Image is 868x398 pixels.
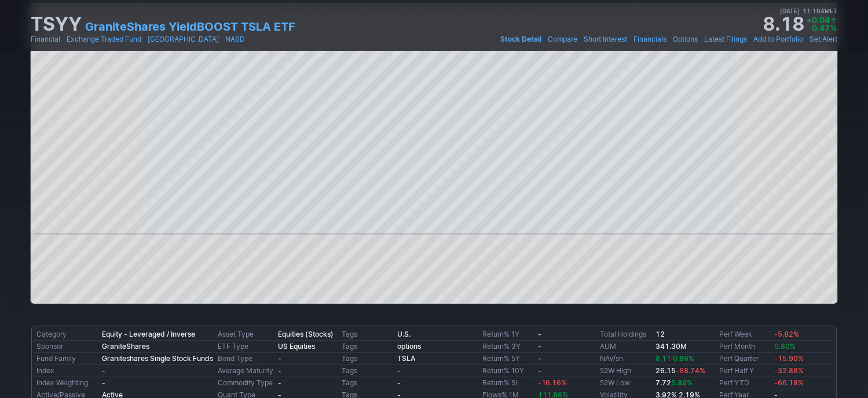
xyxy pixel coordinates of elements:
strong: 8.18 [763,15,804,34]
b: - [538,342,541,351]
a: Financial [31,34,60,45]
td: Asset Type [215,329,276,341]
td: Return% 10Y [480,365,536,377]
span: % [831,23,837,33]
b: - [278,354,281,363]
span: +0.04 [807,15,830,25]
span: [DATE] 11:10AM ET [780,6,837,16]
b: 26.15 [655,366,705,375]
td: Index [34,365,100,377]
b: GraniteShares [102,342,149,351]
span: • [142,34,147,45]
b: Equities (Stocks) [278,330,334,338]
span: Latest Filings [704,35,747,43]
a: Latest Filings [704,34,747,45]
td: Tags [339,365,395,377]
b: 7.72 [655,378,693,387]
td: Commodity Type [215,377,276,389]
b: - [102,378,105,387]
span: • [804,34,808,45]
td: Return% 5Y [480,353,536,365]
td: Return% SI [480,377,536,389]
b: - [278,378,281,387]
td: 52W High [598,365,653,377]
a: Stock Detail [500,34,541,45]
span: • [800,6,803,16]
a: TSLA [397,354,415,363]
td: Tags [339,341,395,353]
b: 12 [655,330,665,338]
b: - [538,366,541,375]
td: Sponsor [34,341,100,353]
b: - [397,366,401,375]
span: • [578,34,583,45]
td: Tags [339,377,395,389]
span: • [61,34,65,45]
span: -68.74% [676,366,705,375]
span: • [628,34,632,45]
span: • [543,34,547,45]
a: U.S. [397,330,411,338]
a: Short Interest [584,34,627,45]
span: 0.80% [774,342,796,351]
b: - [102,366,105,375]
b: 341.30M [655,342,687,351]
span: • [748,34,752,45]
a: Financials [633,34,666,45]
a: NASD [225,34,245,45]
span: 5.89% [671,378,693,387]
td: Perf Quarter [717,353,772,365]
span: • [220,34,224,45]
td: Total Holdings [598,329,653,341]
td: Perf YTD [717,377,772,389]
span: -32.88% [774,366,804,375]
td: Perf Week [717,329,772,341]
td: Bond Type [215,353,276,365]
b: - [278,366,281,375]
b: US Equities [278,342,315,351]
td: 52W Low [598,377,653,389]
a: Options [673,34,698,45]
h1: TSYY [31,15,82,34]
a: options [397,342,421,351]
td: ETF Type [215,341,276,353]
span: -16.16% [538,378,567,387]
td: Perf Half Y [717,365,772,377]
a: [GEOGRAPHIC_DATA] [148,34,219,45]
td: Tags [339,329,395,341]
td: Tags [339,353,395,365]
td: Average Maturity [215,365,276,377]
td: NAV/sh [598,353,653,365]
span: -15.90% [774,354,804,363]
b: - [397,378,401,387]
span: 0.86% [673,354,694,363]
span: -5.82% [774,330,799,338]
span: 0.47 [812,23,830,33]
span: 8.11 [655,354,671,363]
td: Perf Month [717,341,772,353]
span: -66.18% [774,378,804,387]
a: Exchange Traded Fund [67,34,141,45]
a: Add to Portfolio [753,34,803,45]
span: • [668,34,672,45]
td: Index Weighting [34,377,100,389]
b: Graniteshares Single Stock Funds [102,354,213,363]
td: Return% 1Y [480,329,536,341]
a: Set Alert [810,34,837,45]
td: Return% 3Y [480,341,536,353]
a: GraniteShares YieldBOOST TSLA ETF [85,19,295,35]
b: Equity - Leveraged / Inverse [102,330,195,338]
span: • [699,34,703,45]
td: Fund Family [34,353,100,365]
td: Category [34,329,100,341]
td: AUM [598,341,653,353]
a: Compare [548,34,577,45]
b: - [538,354,541,363]
span: Stock Detail [500,35,541,43]
b: - [538,330,541,338]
